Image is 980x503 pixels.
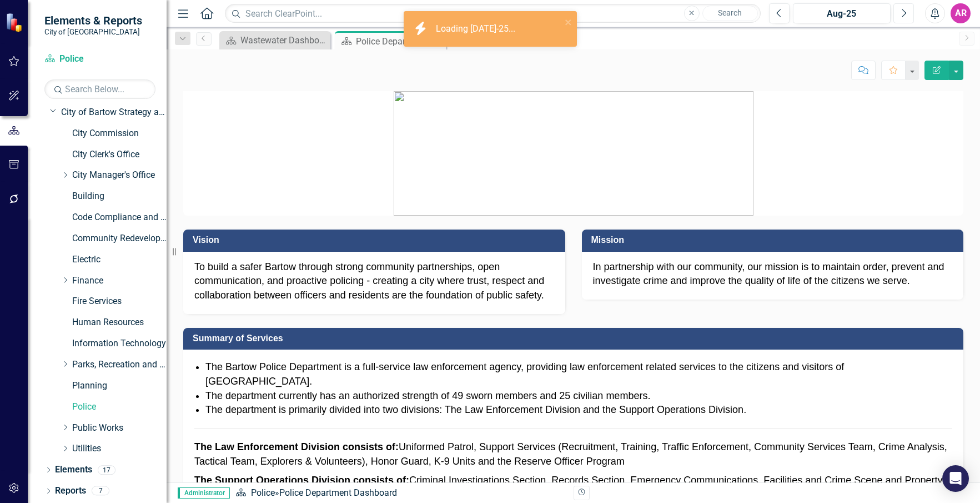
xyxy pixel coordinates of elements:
[193,333,958,343] h3: Summary of Services
[44,27,142,36] small: City of [GEOGRAPHIC_DATA]
[72,295,167,308] a: Fire Services
[225,4,760,23] input: Search ClearPoint...
[205,403,952,417] li: The department is primarily divided into two divisions: The Law Enforcement Division and the Supp...
[72,169,167,182] a: City Manager's Office
[55,485,86,497] a: Reports
[436,23,518,36] div: Loading [DATE]-25...
[356,34,443,48] div: Police Department Dashboard
[194,260,554,303] p: To build a safer Bartow through strong community partnerships, open communication, and proactive ...
[72,401,167,414] a: Police
[72,211,167,224] a: Code Compliance and Neighborhood Services
[205,389,952,404] li: The department currently has an authorized strength of 49 sworn members and 25 civilian members.
[72,127,167,140] a: City Commission
[72,337,167,350] a: Information Technology
[702,6,758,21] button: Search
[72,422,167,435] a: Public Works
[44,53,155,66] a: Police
[591,235,958,245] h3: Mission
[55,464,92,476] a: Elements
[72,253,167,266] a: Electric
[194,471,952,502] p: Criminal Investigations Section, Records Section, Emergency Communications, Facilities and Crime ...
[92,486,109,496] div: 7
[72,275,167,287] a: Finance
[178,487,230,499] span: Administrator
[44,14,142,27] span: Elements & Reports
[565,16,572,28] button: close
[235,487,565,500] div: »
[797,7,887,21] div: Aug-25
[942,465,969,492] div: Open Intercom Messenger
[951,3,971,23] button: AR
[61,106,167,119] a: City of Bartow Strategy and Performance Dashboard
[72,148,167,161] a: City Clerk's Office
[194,440,952,471] p: Uniformed Patrol, Support Services (Recruitment, Training, Traffic Enforcement, Community Service...
[222,33,328,47] a: Wastewater Dashboard
[194,475,409,486] strong: The Support Operations Division consists of:
[72,358,167,371] a: Parks, Recreation and Cultural Arts
[72,316,167,329] a: Human Resources
[793,3,891,23] button: Aug-25
[44,79,155,99] input: Search Below...
[194,441,399,452] strong: The Law Enforcement Division consists of:
[72,232,167,245] a: Community Redevelopment Agency
[72,190,167,203] a: Building
[72,380,167,392] a: Planning
[205,360,952,389] li: The Bartow Police Department is a full-service law enforcement agency, providing law enforcement ...
[72,442,167,455] a: Utilities
[6,12,25,32] img: ClearPoint Strategy
[240,33,328,47] div: Wastewater Dashboard
[98,465,115,475] div: 17
[593,260,953,288] p: In partnership with our community, our mission is to maintain order, prevent and investigate crim...
[251,487,275,498] a: Police
[193,235,560,245] h3: Vision
[279,487,397,498] div: Police Department Dashboard
[718,8,742,17] span: Search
